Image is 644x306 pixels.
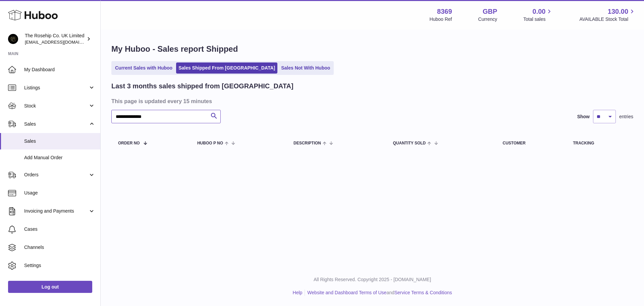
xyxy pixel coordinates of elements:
li: and [305,290,452,296]
span: Listings [24,85,88,91]
span: Order No [118,141,140,145]
span: Cases [24,226,95,232]
span: 0.00 [533,7,546,16]
span: [EMAIL_ADDRESS][DOMAIN_NAME] [25,39,99,45]
span: Total sales [523,16,553,23]
strong: GBP [483,7,497,16]
strong: 8369 [437,7,452,16]
img: internalAdmin-8369@internal.huboo.com [8,34,18,44]
a: Website and Dashboard Terms of Use [307,290,386,295]
span: AVAILABLE Stock Total [579,16,636,23]
span: Invoicing and Payments [24,208,88,214]
label: Show [577,114,590,120]
a: Sales Shipped From [GEOGRAPHIC_DATA] [176,62,277,74]
a: 130.00 AVAILABLE Stock Total [579,7,636,23]
span: Description [293,141,321,145]
p: All Rights Reserved. Copyright 2025 - [DOMAIN_NAME] [106,276,639,283]
span: Channels [24,244,95,251]
a: Sales Not With Huboo [279,62,332,74]
div: Currency [478,16,497,23]
div: The Rosehip Co. UK Limited [25,33,85,45]
span: Stock [24,103,88,109]
a: Help [293,290,303,295]
span: 130.00 [608,7,628,16]
a: 0.00 Total sales [523,7,553,23]
span: entries [619,114,633,120]
span: Usage [24,190,95,196]
h3: This page is updated every 15 minutes [111,97,632,105]
span: Sales [24,138,95,144]
a: Service Terms & Conditions [394,290,452,295]
div: Customer [502,141,559,145]
h2: Last 3 months sales shipped from [GEOGRAPHIC_DATA] [111,82,293,91]
span: Huboo P no [197,141,223,145]
div: Huboo Ref [430,16,452,23]
span: Sales [24,121,88,127]
span: Orders [24,172,88,178]
span: Settings [24,262,95,269]
div: Tracking [573,141,627,145]
span: My Dashboard [24,67,95,73]
a: Log out [8,281,92,293]
span: Add Manual Order [24,155,95,161]
span: Quantity Sold [393,141,426,145]
a: Current Sales with Huboo [113,62,175,74]
h1: My Huboo - Sales report Shipped [111,44,633,54]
